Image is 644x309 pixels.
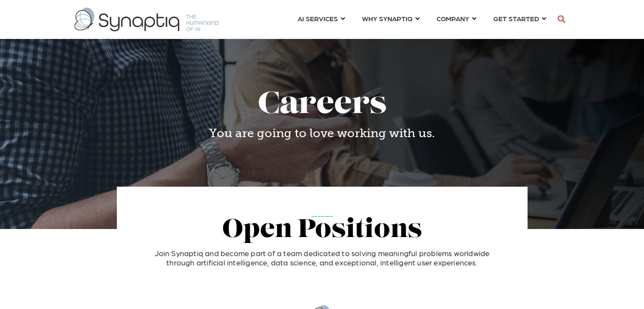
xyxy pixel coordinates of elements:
[144,217,500,245] h2: Open Positions
[437,11,476,26] a: COMPANY
[289,4,555,35] nav: menu
[75,8,218,31] img: synaptiq logo-1
[123,126,521,141] h4: You are going to love working with us.
[298,11,345,26] a: AI SERVICES
[298,13,338,24] span: AI SERVICES
[123,89,521,122] h1: Careers
[155,248,490,267] span: Join Synaptiq and become part of a team dedicated to solving meaningful problems worldwide throug...
[493,13,539,24] span: GET STARTED
[437,13,469,24] span: COMPANY
[493,11,546,26] a: GET STARTED
[362,13,412,24] span: WHY SYNAPTIQ
[362,11,420,26] a: WHY SYNAPTIQ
